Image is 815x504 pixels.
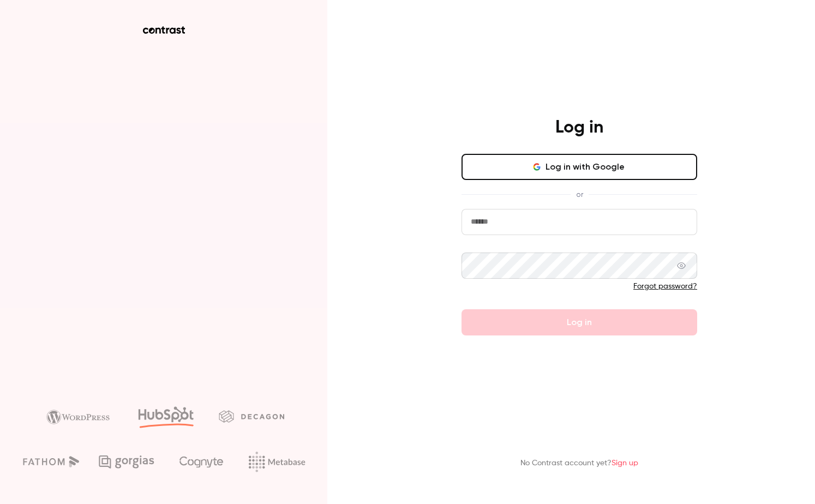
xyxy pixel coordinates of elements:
[219,410,284,422] img: decagon
[555,117,603,139] h4: Log in
[520,458,638,469] p: No Contrast account yet?
[462,154,697,180] button: Log in with Google
[571,189,589,200] span: or
[612,459,638,467] a: Sign up
[633,283,697,290] a: Forgot password?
